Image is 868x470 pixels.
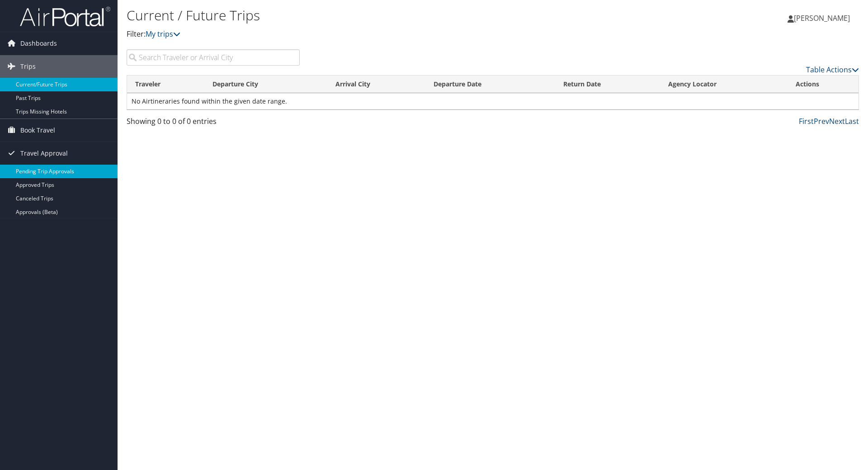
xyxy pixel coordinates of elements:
[20,32,57,55] span: Dashboards
[327,76,425,93] th: Arrival City: activate to sort column ascending
[127,76,204,93] th: Traveler: activate to sort column ascending
[660,76,788,93] th: Agency Locator: activate to sort column ascending
[127,28,615,40] p: Filter:
[829,116,845,126] a: Next
[127,93,859,109] td: No Airtineraries found within the given date range.
[794,13,850,23] span: [PERSON_NAME]
[799,116,814,126] a: First
[425,76,555,93] th: Departure Date: activate to sort column descending
[127,116,300,131] div: Showing 0 to 0 of 0 entries
[127,49,300,66] input: Search Traveler or Arrival City
[20,142,68,165] span: Travel Approval
[20,119,55,142] span: Book Travel
[146,29,180,39] a: My trips
[20,55,36,78] span: Trips
[788,76,859,93] th: Actions
[806,65,859,75] a: Table Actions
[845,116,859,126] a: Last
[204,76,327,93] th: Departure City: activate to sort column ascending
[555,76,660,93] th: Return Date: activate to sort column ascending
[127,6,615,25] h1: Current / Future Trips
[814,116,829,126] a: Prev
[788,5,859,32] a: [PERSON_NAME]
[20,6,110,27] img: airportal-logo.png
